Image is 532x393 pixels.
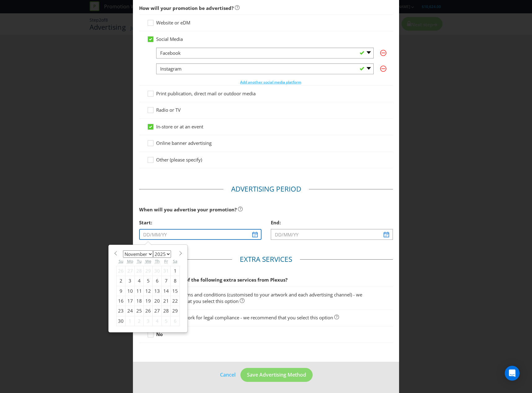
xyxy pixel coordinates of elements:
div: 23 [117,306,125,316]
div: 13 [153,286,162,296]
legend: Extra Services [232,254,300,264]
span: Short form terms and conditions (customised to your artwork and each advertising channel) - we re... [156,292,362,304]
div: 1 [171,266,180,276]
div: 7 [162,276,171,286]
div: 30 [153,266,162,276]
span: Would you like any of the following extra services from Plexus? [139,277,288,283]
span: In-store or at an event [156,123,203,130]
div: 6 [171,316,180,326]
div: 9 [117,286,125,296]
div: 4 [153,316,162,326]
div: 6 [153,276,162,286]
button: Add another social media platform [240,79,301,85]
div: 15 [171,286,180,296]
div: 29 [144,266,153,276]
div: 3 [125,276,135,286]
div: Open Intercom Messenger [505,366,520,381]
div: 10 [125,286,135,296]
div: 11 [135,286,144,296]
span: Other (please specify) [156,157,202,163]
input: DD/MM/YY [139,229,261,240]
div: 2 [117,276,125,286]
div: 5 [144,276,153,286]
div: 27 [125,266,135,276]
div: 21 [162,296,171,306]
div: 1 [125,316,135,326]
div: 24 [125,306,135,316]
div: 2 [135,316,144,326]
input: DD/MM/YY [271,229,393,240]
legend: Advertising Period [223,184,309,194]
span: Social Media [156,36,183,42]
abbr: Tuesday [137,258,142,264]
abbr: Monday [127,258,133,264]
strong: No [156,331,163,337]
span: Add another social media platform [240,80,301,85]
div: 3 [144,316,153,326]
span: Online banner advertising [156,140,212,146]
div: 28 [135,266,144,276]
div: 27 [153,306,162,316]
div: 28 [162,306,171,316]
div: 18 [135,296,144,306]
span: Review of artwork for legal compliance - we recommend that you select this option [156,314,333,321]
div: 16 [117,296,125,306]
abbr: Thursday [155,258,160,264]
div: 26 [144,306,153,316]
span: Print publication, direct mail or outdoor media [156,90,256,97]
div: 5 [162,316,171,326]
span: When will you advertise your promotion? [139,206,237,213]
div: 17 [125,296,135,306]
div: 20 [153,296,162,306]
button: Save Advertising Method [240,368,313,382]
abbr: Friday [164,258,168,264]
span: How will your promotion be advertised? [139,5,234,11]
abbr: Wednesday [145,258,151,264]
a: Cancel [220,371,236,379]
div: End: [271,216,393,229]
span: Save Advertising Method [247,371,306,378]
abbr: Sunday [119,258,123,264]
abbr: Saturday [173,258,177,264]
div: 25 [135,306,144,316]
div: 8 [171,276,180,286]
div: 4 [135,276,144,286]
div: 19 [144,296,153,306]
div: 30 [117,316,125,326]
div: 29 [171,306,180,316]
span: Radio or TV [156,107,181,113]
div: 14 [162,286,171,296]
div: Start: [139,216,261,229]
div: 22 [171,296,180,306]
span: Website or eDM [156,19,190,26]
div: 26 [117,266,125,276]
div: 12 [144,286,153,296]
div: 31 [162,266,171,276]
